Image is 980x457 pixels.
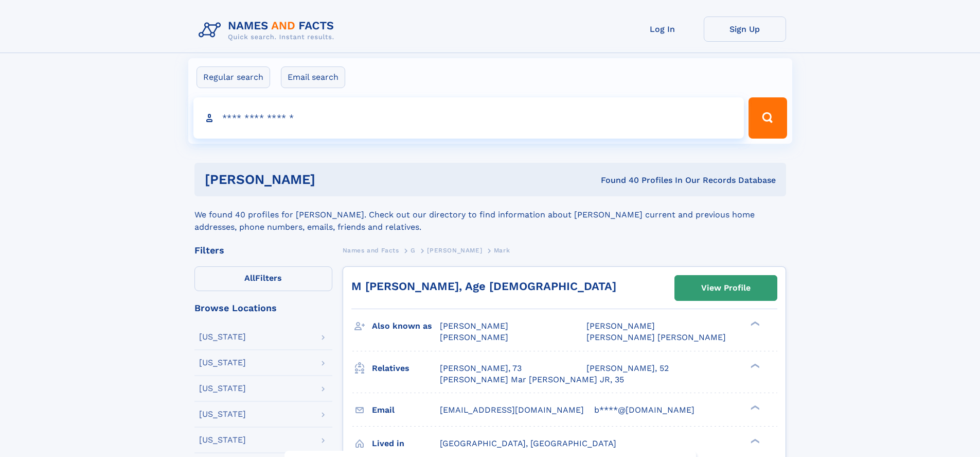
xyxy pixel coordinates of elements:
[244,273,255,283] span: All
[199,333,246,341] div: [US_STATE]
[704,16,786,42] a: Sign Up
[440,405,584,415] span: [EMAIL_ADDRESS][DOMAIN_NAME]
[440,438,616,448] span: [GEOGRAPHIC_DATA], [GEOGRAPHIC_DATA]
[440,363,522,374] a: [PERSON_NAME], 73
[440,374,624,385] a: [PERSON_NAME] Mar [PERSON_NAME] JR, 35
[440,321,508,331] span: [PERSON_NAME]
[586,363,669,374] a: [PERSON_NAME], 52
[586,321,655,331] span: [PERSON_NAME]
[199,410,246,418] div: [US_STATE]
[372,401,440,419] h3: Email
[411,247,416,254] span: G
[586,332,726,342] span: [PERSON_NAME] [PERSON_NAME]
[748,437,760,444] div: ❯
[199,359,246,367] div: [US_STATE]
[199,436,246,444] div: [US_STATE]
[205,173,458,186] h1: [PERSON_NAME]
[748,320,760,327] div: ❯
[193,97,744,139] input: search input
[372,360,440,377] h3: Relatives
[197,66,270,88] label: Regular search
[675,276,777,300] a: View Profile
[621,16,704,42] a: Log In
[351,280,616,293] a: M [PERSON_NAME], Age [DEMOGRAPHIC_DATA]
[194,196,786,233] div: We found 40 profiles for [PERSON_NAME]. Check out our directory to find information about [PERSON...
[372,317,440,335] h3: Also known as
[701,276,751,300] div: View Profile
[427,247,482,254] span: [PERSON_NAME]
[343,244,399,257] a: Names and Facts
[199,384,246,393] div: [US_STATE]
[458,175,776,186] div: Found 40 Profiles In Our Records Database
[194,266,332,291] label: Filters
[494,247,510,254] span: Mark
[372,435,440,452] h3: Lived in
[440,332,508,342] span: [PERSON_NAME]
[194,303,332,313] div: Browse Locations
[194,246,332,255] div: Filters
[411,244,416,257] a: G
[748,404,760,411] div: ❯
[194,16,343,44] img: Logo Names and Facts
[281,66,345,88] label: Email search
[427,244,482,257] a: [PERSON_NAME]
[749,97,787,139] button: Search Button
[748,362,760,369] div: ❯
